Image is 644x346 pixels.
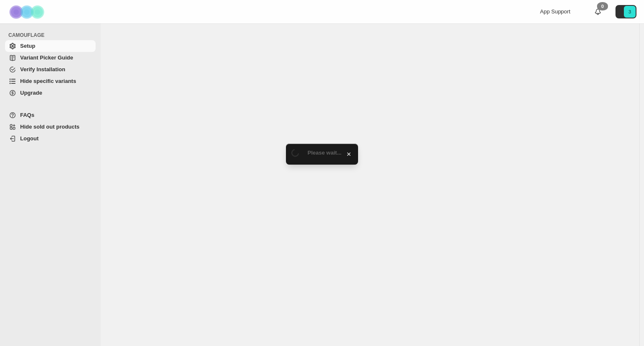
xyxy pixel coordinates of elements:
span: Logout [20,135,39,142]
div: 0 [597,2,608,10]
a: Upgrade [5,87,96,99]
span: Verify Installation [20,66,65,72]
span: Variant Picker Guide [20,54,73,61]
button: Avatar with initials 3 [615,5,636,18]
span: CAMOUFLAGE [8,32,96,39]
span: App Support [540,8,570,15]
span: Hide specific variants [20,78,76,84]
a: Hide sold out products [5,121,96,133]
span: FAQs [20,112,34,118]
img: Camouflage [7,0,49,23]
a: Setup [5,40,96,52]
text: 3 [628,9,631,14]
span: Please wait... [308,150,342,156]
span: Setup [20,43,35,49]
a: Hide specific variants [5,75,96,87]
a: Verify Installation [5,64,96,75]
span: Upgrade [20,90,42,96]
a: 0 [594,8,602,16]
a: FAQs [5,109,96,121]
a: Variant Picker Guide [5,52,96,64]
a: Logout [5,133,96,145]
span: Avatar with initials 3 [624,6,636,18]
span: Hide sold out products [20,124,80,130]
